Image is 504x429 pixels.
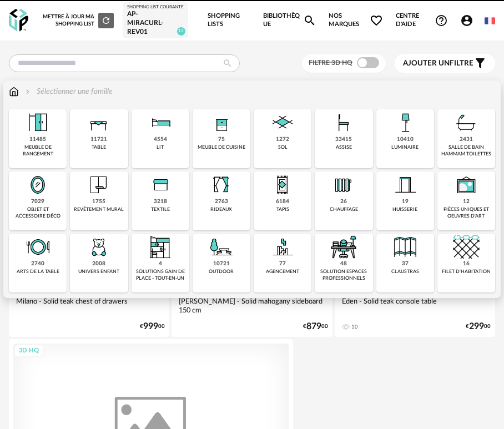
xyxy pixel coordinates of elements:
[392,206,417,213] div: huisserie
[147,234,174,260] img: ToutEnUn.png
[198,144,245,150] div: meuble de cuisine
[127,4,184,10] div: Shopping List courante
[135,269,186,281] div: solutions gain de place - tout-en-un
[31,198,44,205] div: 7029
[23,86,32,97] img: svg+xml;base64,PHN2ZyB3aWR0aD0iMTYiIGhlaWdodD0iMTYiIHZpZXdCb3g9IjAgMCAxNiAxNiIgZmlsbD0ibm9uZSIgeG...
[147,171,174,198] img: Textile.png
[215,198,228,205] div: 2763
[154,198,167,205] div: 3218
[278,144,288,150] div: sol
[306,323,321,330] span: 879
[442,269,491,275] div: filet d'habitation
[330,206,358,213] div: chauffage
[485,16,495,26] img: fr
[309,59,352,66] span: Filtre 3D HQ
[24,109,51,136] img: Meuble%20de%20rangement.png
[177,27,185,36] span: 13
[12,206,63,219] div: objet et accessoire déco
[85,234,112,260] img: UniversEnfant.png
[269,109,296,136] img: Sol.png
[213,260,230,268] div: 10721
[460,136,473,143] div: 2431
[218,136,225,143] div: 75
[403,59,450,67] span: Ajouter un
[441,144,492,157] div: salle de bain hammam toilettes
[460,14,473,27] span: Account Circle icon
[210,206,232,213] div: rideaux
[330,109,357,136] img: Assise.png
[9,9,28,32] img: OXP
[269,234,296,260] img: Agencement.png
[340,198,347,205] div: 26
[276,206,289,213] div: tapis
[74,206,124,213] div: revêtement mural
[127,10,184,36] div: AP-Miracurl- REV01
[473,57,487,70] span: Filter icon
[276,136,289,143] div: 1272
[24,171,51,198] img: Miroir.png
[370,14,383,27] span: Heart Outline icon
[330,171,357,198] img: Radiateur.png
[78,269,119,275] div: univers enfant
[395,54,495,73] button: Ajouter unfiltre Filter icon
[453,109,480,136] img: Salle%20de%20bain.png
[85,171,112,198] img: Papier%20peint.png
[209,269,234,275] div: outdoor
[140,323,165,330] div: € 00
[463,198,470,205] div: 12
[269,171,296,198] img: Tapis.png
[435,14,448,27] span: Help Circle Outline icon
[266,269,299,275] div: agencement
[143,323,158,330] span: 999
[340,260,347,268] div: 48
[92,260,105,268] div: 2008
[157,144,164,150] div: lit
[85,109,112,136] img: Table.png
[17,269,59,275] div: arts de la table
[303,323,328,330] div: € 00
[9,86,19,97] img: svg+xml;base64,PHN2ZyB3aWR0aD0iMTYiIGhlaWdodD0iMTciIHZpZXdCb3g9IjAgMCAxNiAxNyIgZmlsbD0ibm9uZSIgeG...
[392,109,419,136] img: Luminaire.png
[43,13,114,28] div: Mettre à jour ma Shopping List
[14,344,44,358] div: 3D HQ
[453,234,480,260] img: filet.png
[92,144,106,150] div: table
[276,198,289,205] div: 6184
[208,171,235,198] img: Rideaux.png
[127,4,184,36] a: Shopping List courante AP-Miracurl- REV01 13
[396,12,448,28] span: Centre d'aideHelp Circle Outline icon
[92,198,105,205] div: 1755
[208,109,235,136] img: Rangement.png
[176,294,327,316] div: [PERSON_NAME] - Solid mahogany sideboard 150 cm
[147,109,174,136] img: Literie.png
[441,206,492,219] div: pièces uniques et oeuvres d'art
[469,323,484,330] span: 299
[392,171,419,198] img: Huiserie.png
[335,136,352,143] div: 33415
[330,234,357,260] img: espace-de-travail.png
[13,294,165,316] div: Milano - Solid teak chest of drawers
[24,234,51,260] img: ArtTable.png
[154,136,167,143] div: 4554
[279,260,286,268] div: 77
[303,14,316,27] span: Magnify icon
[159,260,162,268] div: 4
[208,234,235,260] img: Outdoor.png
[351,324,358,330] div: 10
[90,136,107,143] div: 11721
[12,144,63,157] div: meuble de rangement
[23,86,113,97] div: Sélectionner une famille
[391,269,419,275] div: claustras
[391,144,419,150] div: luminaire
[101,17,111,23] span: Refresh icon
[29,136,46,143] div: 11485
[336,144,352,150] div: assise
[453,171,480,198] img: UniqueOeuvre.png
[460,14,478,27] span: Account Circle icon
[403,59,473,68] span: filtre
[151,206,170,213] div: textile
[397,136,414,143] div: 10410
[402,198,409,205] div: 19
[463,260,470,268] div: 16
[318,269,369,281] div: solution espaces professionnels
